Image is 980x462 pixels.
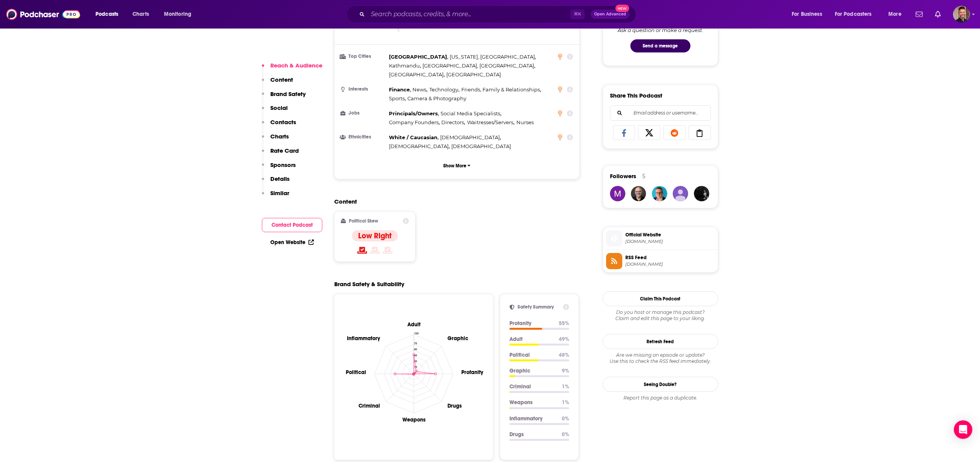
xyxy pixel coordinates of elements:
[6,7,80,22] a: Podchaser - Follow, Share and Rate Podcasts
[412,85,427,94] span: ,
[631,186,646,201] a: MarcoRigazioVO
[610,105,711,121] div: Search followers
[562,415,569,422] p: 0 %
[441,110,500,116] span: Social Media Specialists
[591,10,630,19] button: Open AdvancedNew
[450,52,536,61] span: ,
[414,341,417,345] tspan: 75
[262,90,306,105] button: Brand Safety
[389,61,421,70] span: ,
[270,118,296,126] p: Contacts
[441,109,501,118] span: ,
[334,280,404,288] h2: Brand Safety & Suitability
[270,239,314,246] a: Open Website
[270,175,290,182] p: Details
[334,198,574,205] h2: Content
[559,336,569,342] p: 49 %
[412,86,426,93] span: News
[625,261,715,267] span: feeds.megaphone.fm
[461,86,540,93] span: Friends, Family & Relationships
[95,9,118,20] span: Podcasts
[262,76,293,90] button: Content
[450,54,535,60] span: [US_STATE], [GEOGRAPHIC_DATA]
[447,335,468,341] text: Graphic
[262,133,289,147] button: Charts
[443,163,466,169] p: Show More
[389,94,406,103] span: ,
[467,119,513,125] span: Waitresses/Servers
[603,395,718,401] div: Report this page as a duplicate.
[389,134,437,140] span: White / Caucasian
[603,291,718,306] button: Claim This Podcast
[354,5,643,23] div: Search podcasts, credits, & more...
[518,304,560,310] h2: Safety Summary
[270,76,293,83] p: Content
[389,70,445,79] span: ,
[625,254,715,261] span: RSS Feed
[509,352,553,358] p: Political
[638,125,660,140] a: Share on X/Twitter
[341,135,386,140] h3: Ethnicities
[270,133,289,140] p: Charts
[389,52,448,61] span: ,
[429,85,459,94] span: ,
[594,12,626,16] span: Open Advanced
[341,54,386,59] h3: Top Cities
[389,118,440,127] span: ,
[953,6,970,23] button: Show profile menu
[164,9,191,20] span: Monitoring
[603,377,718,392] a: Seeing Double?
[262,218,322,232] button: Contact Podcast
[389,95,405,101] span: Sports
[389,71,444,78] span: [GEOGRAPHIC_DATA]
[270,90,306,98] p: Brand Safety
[440,133,501,142] span: ,
[446,71,501,78] span: [GEOGRAPHIC_DATA]
[652,186,667,201] a: pmaguire1
[341,87,386,92] h3: Interests
[429,86,458,93] span: Technology
[90,8,128,20] button: open menu
[422,61,535,70] span: ,
[642,173,645,180] div: 5
[888,9,901,20] span: More
[127,8,154,20] a: Charts
[414,353,417,357] tspan: 45
[441,118,465,127] span: ,
[663,125,686,140] a: Share on Reddit
[447,403,462,409] text: Drugs
[414,359,417,363] tspan: 30
[610,186,625,201] img: matt.hodgson2
[389,109,439,118] span: ,
[616,106,704,120] input: Email address or username...
[389,143,449,149] span: [DEMOGRAPHIC_DATA]
[509,320,553,327] p: Profanity
[389,142,450,151] span: ,
[509,368,556,374] p: Graphic
[270,147,299,154] p: Rate Card
[132,9,149,20] span: Charts
[347,335,380,341] text: Inflammatory
[341,158,573,173] button: Show More
[835,9,872,20] span: For Podcasters
[559,320,569,327] p: 55 %
[389,62,420,69] span: Kathmandu
[389,85,411,94] span: ,
[467,118,514,127] span: ,
[673,186,688,201] a: rpblake
[570,9,585,19] span: ⌘ K
[883,8,911,20] button: open menu
[262,62,322,76] button: Reach & Audience
[441,119,464,125] span: Directors
[603,352,718,364] div: Are we missing an episode or update? Use this to check the RSS feed immediately.
[516,119,534,125] span: Nurses
[262,175,290,189] button: Details
[618,27,703,33] div: Ask a question or make a request.
[262,104,288,118] button: Social
[270,189,289,197] p: Similar
[625,231,715,238] span: Official Website
[262,147,299,161] button: Rate Card
[270,161,296,169] p: Sponsors
[913,8,926,21] a: Show notifications dropdown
